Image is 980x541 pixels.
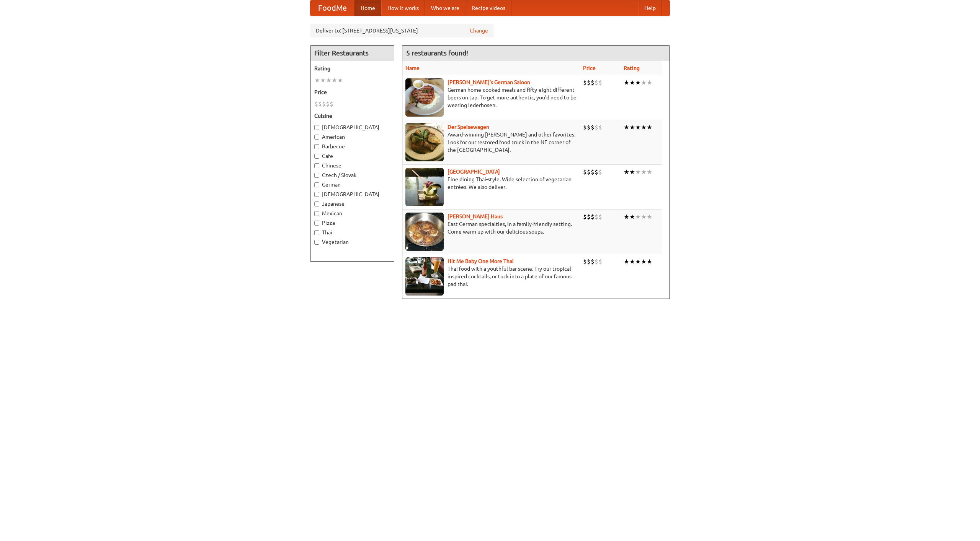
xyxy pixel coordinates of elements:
li: ★ [647,168,652,176]
input: Vegetarian [314,240,319,245]
li: ★ [647,78,652,87]
li: ★ [314,76,320,84]
p: Thai food with a youthful bar scene. Try our tropical inspired cocktails, or tuck into a plate of... [405,265,577,288]
p: East German specialties, in a family-friendly setting. Come warm up with our delicious soups. [405,220,577,236]
li: ★ [641,123,647,132]
h5: Price [314,88,390,96]
label: Vegetarian [314,238,390,246]
input: Thai [314,230,319,235]
li: ★ [337,76,343,84]
li: ★ [635,168,641,176]
li: ★ [647,123,652,132]
label: American [314,133,390,141]
a: Home [354,0,381,16]
li: $ [595,257,598,266]
li: $ [595,213,598,221]
label: Chinese [314,162,390,169]
input: [DEMOGRAPHIC_DATA] [314,192,319,197]
li: ★ [326,76,332,84]
li: $ [322,100,326,108]
li: $ [326,100,330,108]
p: Award-winning [PERSON_NAME] and other favorites. Look for our restored food truck in the NE corne... [405,131,577,154]
li: ★ [635,123,641,132]
a: Rating [624,65,640,71]
li: ★ [320,76,326,84]
label: Japanese [314,200,390,208]
li: $ [330,100,333,108]
li: $ [583,78,587,87]
li: ★ [624,78,629,87]
label: German [314,181,390,188]
li: ★ [624,168,629,176]
li: ★ [629,123,635,132]
p: German home-cooked meals and fifty-eight different beers on tap. To get more authentic, you'd nee... [405,86,577,109]
input: Chinese [314,163,319,168]
li: ★ [629,257,635,266]
a: Hit Me Baby One More Thai [448,258,514,264]
label: [DEMOGRAPHIC_DATA] [314,190,390,198]
li: ★ [629,168,635,176]
li: ★ [641,257,647,266]
a: Who we are [425,0,465,16]
li: ★ [635,213,641,221]
li: $ [587,257,591,266]
li: ★ [641,213,647,221]
li: $ [598,168,602,176]
li: $ [598,78,602,87]
a: Name [405,65,420,71]
input: Pizza [314,221,319,226]
a: Price [583,65,596,71]
li: $ [591,257,595,266]
a: How it works [381,0,425,16]
img: speisewagen.jpg [405,123,444,161]
li: ★ [647,213,652,221]
li: $ [598,123,602,132]
li: $ [591,213,595,221]
h5: Rating [314,65,390,72]
label: Cafe [314,152,390,160]
img: satay.jpg [405,168,444,206]
li: ★ [624,257,629,266]
div: Deliver to: [STREET_ADDRESS][US_STATE] [310,24,494,37]
li: ★ [624,213,629,221]
a: FoodMe [310,0,354,16]
li: $ [595,78,598,87]
p: Fine dining Thai-style. Wide selection of vegetarian entrées. We also deliver. [405,175,577,191]
li: ★ [641,78,647,87]
label: [DEMOGRAPHIC_DATA] [314,123,390,131]
ng-pluralize: 5 restaurants found! [406,49,468,57]
img: babythai.jpg [405,257,444,296]
a: [PERSON_NAME] Haus [448,213,503,219]
li: ★ [629,213,635,221]
input: [DEMOGRAPHIC_DATA] [314,125,319,130]
h5: Cuisine [314,112,390,120]
img: esthers.jpg [405,78,444,117]
a: [GEOGRAPHIC_DATA] [448,169,500,175]
li: ★ [635,257,641,266]
label: Barbecue [314,143,390,150]
li: $ [598,213,602,221]
li: ★ [332,76,337,84]
li: $ [583,123,587,132]
li: $ [598,257,602,266]
input: Barbecue [314,144,319,149]
input: German [314,182,319,187]
label: Czech / Slovak [314,171,390,179]
li: $ [583,168,587,176]
li: $ [314,100,318,108]
li: $ [587,168,591,176]
li: $ [591,168,595,176]
a: Recipe videos [465,0,511,16]
li: ★ [647,257,652,266]
img: kohlhaus.jpg [405,213,444,251]
a: Der Speisewagen [448,124,489,130]
input: American [314,135,319,140]
input: Czech / Slovak [314,173,319,178]
li: $ [583,213,587,221]
input: Mexican [314,211,319,216]
input: Japanese [314,201,319,206]
li: $ [583,257,587,266]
